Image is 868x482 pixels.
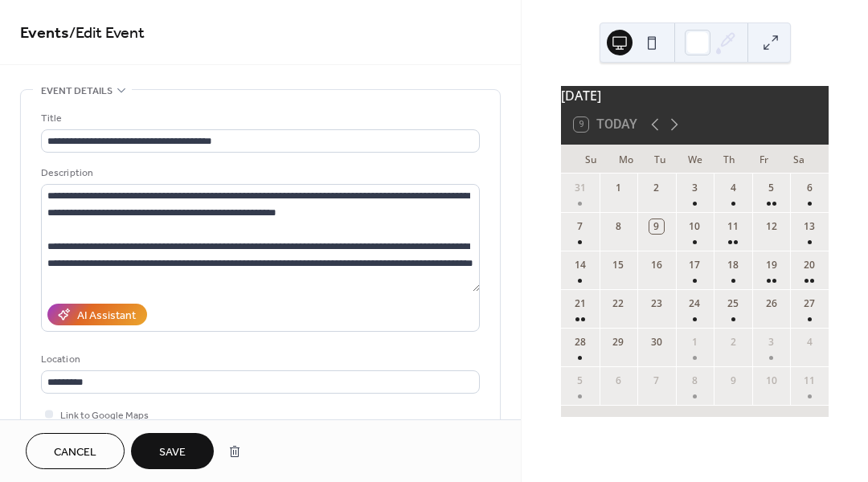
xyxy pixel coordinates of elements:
div: 11 [726,219,740,234]
div: Description [41,165,477,182]
div: Tu [643,145,678,174]
div: 24 [687,296,702,311]
div: 13 [802,219,817,234]
div: 27 [802,296,817,311]
span: Link to Google Maps [60,407,149,424]
div: Su [574,145,608,174]
button: Save [131,433,214,469]
div: 3 [764,335,779,349]
div: 20 [802,258,817,272]
div: 1 [687,335,702,349]
div: 15 [611,258,625,272]
div: 9 [649,219,664,234]
div: 4 [726,181,740,195]
div: We [678,145,712,174]
div: 10 [687,219,702,234]
div: 31 [573,181,588,195]
div: 7 [649,374,664,388]
button: AI Assistant [47,304,147,325]
div: 11 [802,374,817,388]
div: 7 [573,219,588,234]
div: 4 [802,335,817,349]
div: 6 [802,181,817,195]
div: 21 [573,296,588,311]
span: / Edit Event [69,18,145,49]
div: 18 [726,258,740,272]
div: 5 [764,181,779,195]
div: Location [41,351,477,368]
div: 6 [611,374,625,388]
div: 12 [764,219,779,234]
div: 28 [573,335,588,349]
div: 9 [726,374,740,388]
div: 14 [573,258,588,272]
div: 2 [649,181,664,195]
span: Cancel [54,444,96,461]
div: 17 [687,258,702,272]
div: 26 [764,296,779,311]
span: Save [159,444,186,461]
div: [DATE] [561,86,829,105]
div: 29 [611,335,625,349]
a: Events [20,18,69,49]
div: 16 [649,258,664,272]
div: 2 [726,335,740,349]
div: 8 [611,219,625,234]
div: 8 [687,374,702,388]
div: 19 [764,258,779,272]
span: Event details [41,83,113,100]
div: Th [712,145,747,174]
div: Mo [608,145,643,174]
button: Cancel [26,433,125,469]
div: 1 [611,181,625,195]
div: 23 [649,296,664,311]
div: Title [41,110,477,127]
div: 3 [687,181,702,195]
div: 10 [764,374,779,388]
div: 30 [649,335,664,349]
div: 25 [726,296,740,311]
div: Sa [781,145,816,174]
div: AI Assistant [77,308,136,325]
div: Fr [747,145,781,174]
div: 5 [573,374,588,388]
div: 22 [611,296,625,311]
